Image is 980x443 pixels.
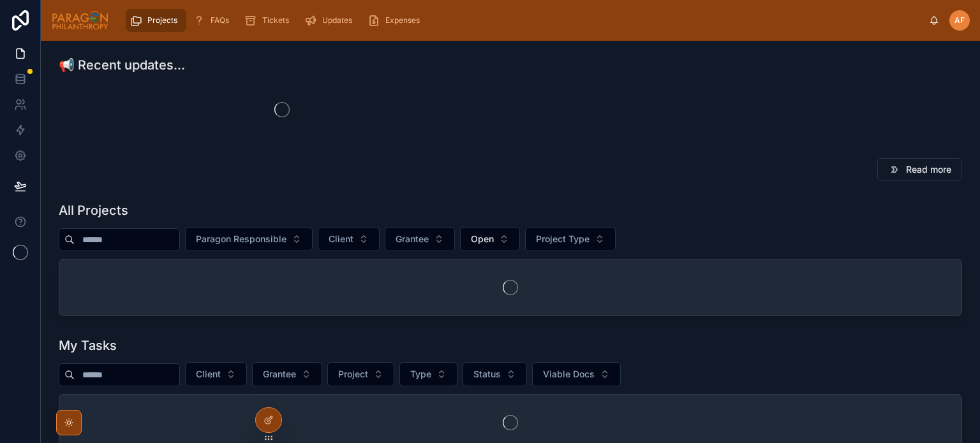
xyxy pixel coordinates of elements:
button: Read more [877,158,962,181]
button: Select Button [252,362,322,386]
span: Updates [322,15,352,25]
a: Expenses [364,9,429,32]
span: Grantee [263,368,296,381]
span: Read more [906,163,951,176]
button: Select Button [532,362,621,386]
button: Select Button [318,227,380,251]
img: App logo [51,10,109,31]
a: FAQs [189,9,238,32]
h1: All Projects [59,201,128,219]
span: Project [338,368,368,381]
h1: 📢 Recent updates... [59,56,185,74]
span: Grantee [396,233,429,245]
button: Select Button [399,362,457,386]
a: Tickets [241,9,298,32]
a: Updates [301,9,361,32]
button: Select Button [327,362,394,386]
span: AF [954,15,965,25]
span: Project Type [536,233,590,245]
button: Select Button [460,227,520,251]
span: Type [410,368,431,381]
div: scrollable content [119,6,929,34]
button: Select Button [185,362,247,386]
span: Projects [147,15,177,25]
button: Select Button [525,227,616,251]
button: Select Button [185,227,313,251]
a: Projects [126,9,186,32]
span: Client [196,368,221,381]
span: Client [329,233,353,245]
button: Select Button [463,362,527,386]
span: Viable Docs [543,368,595,381]
span: Expenses [385,15,420,25]
span: Status [473,368,501,381]
h1: My Tasks [59,337,117,354]
span: Paragon Responsible [196,233,286,245]
button: Select Button [385,227,455,251]
span: Tickets [262,15,289,25]
span: FAQs [211,15,229,25]
span: Open [471,233,494,245]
